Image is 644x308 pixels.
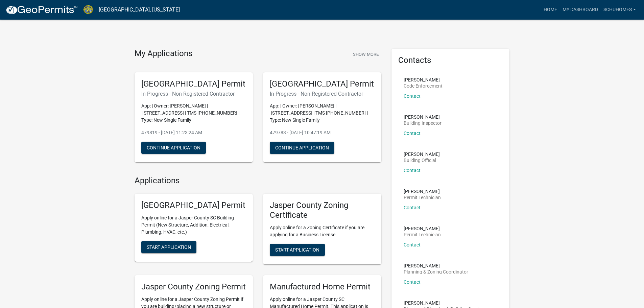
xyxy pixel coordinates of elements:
button: Show More [350,49,381,60]
a: SchuHomes [601,3,639,16]
h5: Manufactured Home Permit [270,282,375,292]
p: [PERSON_NAME] [404,115,442,119]
button: Start Application [141,241,196,253]
a: Contact [404,242,421,247]
a: Contact [404,205,421,210]
p: [PERSON_NAME] [404,263,468,268]
p: [PERSON_NAME] [404,189,441,194]
p: Building Inspector [404,121,442,125]
p: Planning & Zoning Coordinator [404,269,468,274]
h5: [GEOGRAPHIC_DATA] Permit [141,200,246,210]
a: Home [541,3,560,16]
p: 479783 - [DATE] 10:47:19 AM [270,129,375,136]
a: [GEOGRAPHIC_DATA], [US_STATE] [99,4,180,16]
p: Permit Technician [404,232,441,237]
h5: Contacts [398,55,503,65]
p: 479819 - [DATE] 11:23:24 AM [141,129,246,136]
p: [PERSON_NAME] [404,77,443,82]
h6: In Progress - Non-Registered Contractor [270,91,375,97]
button: Continue Application [141,142,206,154]
p: Apply online for a Zoning Certificate if you are applying for a Business License [270,224,375,238]
a: My Dashboard [560,3,601,16]
h5: [GEOGRAPHIC_DATA] Permit [141,79,246,89]
a: Contact [404,93,421,99]
p: App: | Owner: [PERSON_NAME] | [STREET_ADDRESS] | TMS [PHONE_NUMBER] | Type: New Single Family [141,102,246,124]
button: Continue Application [270,142,334,154]
h4: My Applications [135,49,192,59]
p: Code Enforcement [404,84,443,88]
p: [PERSON_NAME] [404,226,441,231]
p: Building Official [404,158,440,163]
h4: Applications [135,176,381,186]
p: Apply online for a Jasper County SC Building Permit (New Structure, Addition, Electrical, Plumbin... [141,214,246,236]
p: App: | Owner: [PERSON_NAME] | [STREET_ADDRESS] | TMS [PHONE_NUMBER] | Type: New Single Family [270,102,375,124]
a: Contact [404,279,421,285]
h5: Jasper County Zoning Permit [141,282,246,292]
span: Start Application [147,244,191,250]
p: [PERSON_NAME] [404,152,440,157]
button: Start Application [270,244,325,256]
p: [PERSON_NAME] [404,301,485,305]
a: Contact [404,168,421,173]
p: Permit Technician [404,195,441,200]
h6: In Progress - Non-Registered Contractor [141,91,246,97]
a: Contact [404,131,421,136]
h5: [GEOGRAPHIC_DATA] Permit [270,79,375,89]
h5: Jasper County Zoning Certificate [270,200,375,220]
img: Jasper County, South Carolina [83,5,93,14]
span: Start Application [275,247,319,252]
